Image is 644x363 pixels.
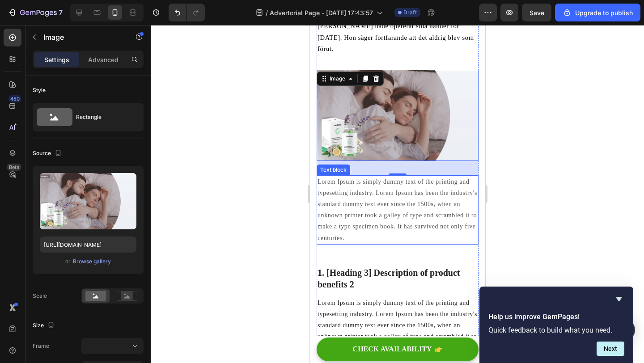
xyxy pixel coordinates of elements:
button: Hide survey [614,294,624,304]
img: preview-image [40,173,136,229]
span: or [65,256,71,267]
p: Image [43,32,119,42]
p: Settings [44,55,69,64]
label: Frame [33,342,49,350]
p: Advanced [88,55,119,64]
p: Quick feedback to build what you need. [488,326,624,334]
span: / [266,8,268,17]
div: Scale [33,292,47,300]
h2: Help us improve GemPages! [488,312,624,322]
button: 7 [4,4,67,21]
div: Browse gallery [73,257,111,266]
div: Rectangle [76,107,131,127]
button: Browse gallery [72,257,111,266]
div: Help us improve GemPages! [488,294,624,356]
input: https://example.com/image.jpg [40,236,136,253]
div: Source [33,148,64,160]
div: CHECK AVAILABILITY [43,320,122,329]
iframe: Design area [310,25,485,363]
p: 7 [59,7,63,18]
span: Advertorial Page - [DATE] 17:43:57 [270,8,373,17]
div: Undo/Redo [169,4,205,21]
span: Save [530,9,544,17]
div: 450 [8,95,21,102]
div: Upgrade to publish [563,8,633,17]
button: Save [522,4,551,21]
div: Size [33,320,56,332]
button: Next question [597,342,624,356]
div: Style [33,86,46,94]
button: CHECK AVAILABILITY [7,312,169,336]
span: Draft [403,8,417,17]
button: Upgrade to publish [555,4,640,21]
div: Beta [7,164,21,171]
